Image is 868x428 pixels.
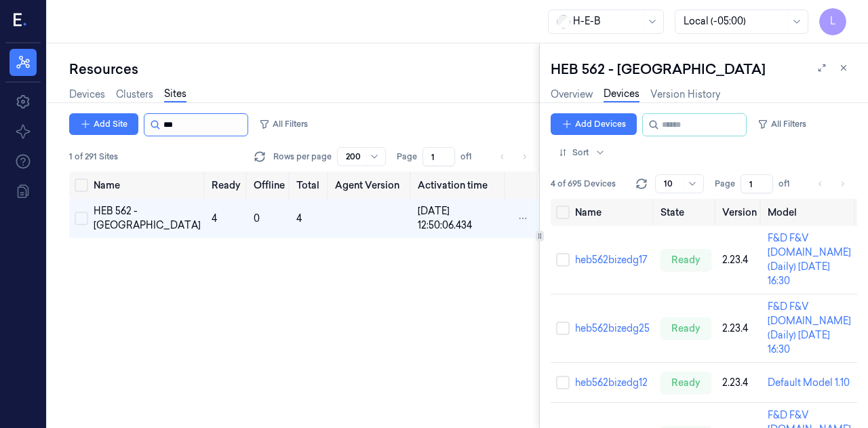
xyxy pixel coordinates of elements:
[493,147,534,166] nav: pagination
[660,317,711,339] div: ready
[655,199,717,226] th: State
[575,376,648,389] a: heb562bizedg12
[69,113,138,135] button: Add Site
[768,376,851,390] div: Default Model 1.10
[570,199,655,226] th: Name
[604,87,639,102] a: Devices
[254,212,260,225] span: 0
[551,113,637,135] button: Add Devices
[330,172,413,199] th: Agent Version
[575,254,648,266] a: heb562bizedg17
[75,212,88,225] button: Select row
[460,151,482,163] span: of 1
[551,178,616,190] span: 4 of 695 Devices
[556,206,570,219] button: Select all
[75,178,88,192] button: Select all
[768,300,851,357] div: F&D F&V [DOMAIN_NAME] (Daily) [DATE] 16:30
[556,322,570,335] button: Select row
[650,87,720,102] a: Version History
[116,87,153,102] a: Clusters
[418,205,472,231] span: [DATE] 12:50:06.434
[88,172,206,199] th: Name
[660,249,711,271] div: ready
[69,151,118,163] span: 1 of 291 Sites
[752,113,812,135] button: All Filters
[722,376,757,390] div: 2.23.4
[717,199,762,226] th: Version
[273,151,332,163] p: Rows per page
[556,376,570,389] button: Select row
[296,212,302,225] span: 4
[551,60,766,79] div: HEB 562 - [GEOGRAPHIC_DATA]
[551,87,593,102] a: Overview
[768,231,851,288] div: F&D F&V [DOMAIN_NAME] (Daily) [DATE] 16:30
[254,113,313,135] button: All Filters
[660,372,711,393] div: ready
[819,8,846,35] button: L
[248,172,291,199] th: Offline
[811,174,852,193] nav: pagination
[164,87,186,102] a: Sites
[94,204,201,233] div: HEB 562 - [GEOGRAPHIC_DATA]
[762,199,856,226] th: Model
[212,212,217,225] span: 4
[69,87,105,102] a: Devices
[556,253,570,267] button: Select row
[291,172,330,199] th: Total
[722,322,757,336] div: 2.23.4
[575,322,650,334] a: heb562bizedg25
[206,172,248,199] th: Ready
[412,172,507,199] th: Activation time
[778,178,800,190] span: of 1
[715,178,735,190] span: Page
[397,151,417,163] span: Page
[69,60,539,79] div: Resources
[722,253,757,267] div: 2.23.4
